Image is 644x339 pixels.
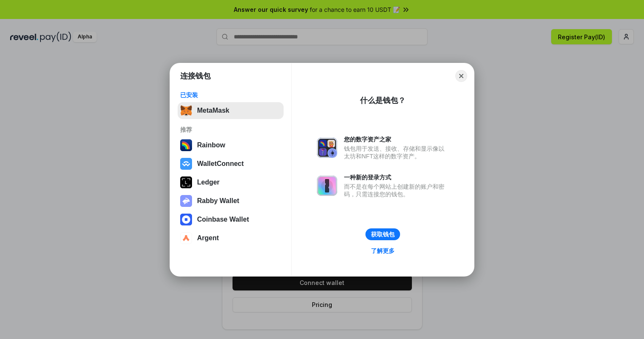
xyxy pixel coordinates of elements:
img: svg+xml,%3Csvg%20xmlns%3D%22http%3A%2F%2Fwww.w3.org%2F2000%2Fsvg%22%20fill%3D%22none%22%20viewBox... [317,138,337,158]
img: svg+xml,%3Csvg%20fill%3D%22none%22%20height%3D%2233%22%20viewBox%3D%220%200%2035%2033%22%20width%... [180,105,192,117]
button: 获取钱包 [365,228,400,240]
div: 推荐 [180,126,281,133]
button: Rainbow [178,137,284,154]
img: svg+xml,%3Csvg%20width%3D%22120%22%20height%3D%22120%22%20viewBox%3D%220%200%20120%20120%22%20fil... [180,139,192,151]
img: svg+xml,%3Csvg%20xmlns%3D%22http%3A%2F%2Fwww.w3.org%2F2000%2Fsvg%22%20width%3D%2228%22%20height%3... [180,176,192,188]
img: svg+xml,%3Csvg%20width%3D%2228%22%20height%3D%2228%22%20viewBox%3D%220%200%2028%2028%22%20fill%3D... [180,158,192,170]
div: WalletConnect [197,160,244,168]
div: Rabby Wallet [197,197,239,205]
button: Rabby Wallet [178,193,284,209]
div: 了解更多 [371,247,395,255]
div: 而不是在每个网站上创建新的账户和密码，只需连接您的钱包。 [344,183,449,198]
h1: 连接钱包 [180,71,211,81]
button: MetaMask [178,102,284,119]
button: Ledger [178,174,284,191]
button: Coinbase Wallet [178,211,284,228]
img: svg+xml,%3Csvg%20width%3D%2228%22%20height%3D%2228%22%20viewBox%3D%220%200%2028%2028%22%20fill%3D... [180,232,192,244]
div: MetaMask [197,107,229,114]
div: 一种新的登录方式 [344,174,449,181]
img: svg+xml,%3Csvg%20width%3D%2228%22%20height%3D%2228%22%20viewBox%3D%220%200%2028%2028%22%20fill%3D... [180,214,192,225]
div: Rainbow [197,141,225,149]
button: Close [455,70,467,82]
div: 已安装 [180,91,281,99]
div: Coinbase Wallet [197,216,249,223]
button: Argent [178,230,284,247]
div: 什么是钱包？ [360,95,406,106]
img: svg+xml,%3Csvg%20xmlns%3D%22http%3A%2F%2Fwww.w3.org%2F2000%2Fsvg%22%20fill%3D%22none%22%20viewBox... [180,195,192,207]
img: svg+xml,%3Csvg%20xmlns%3D%22http%3A%2F%2Fwww.w3.org%2F2000%2Fsvg%22%20fill%3D%22none%22%20viewBox... [317,176,337,196]
a: 了解更多 [366,245,400,256]
div: 您的数字资产之家 [344,136,449,143]
div: Ledger [197,179,219,186]
div: Argent [197,234,219,242]
div: 钱包用于发送、接收、存储和显示像以太坊和NFT这样的数字资产。 [344,145,449,160]
button: WalletConnect [178,155,284,172]
div: 获取钱包 [371,231,395,238]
